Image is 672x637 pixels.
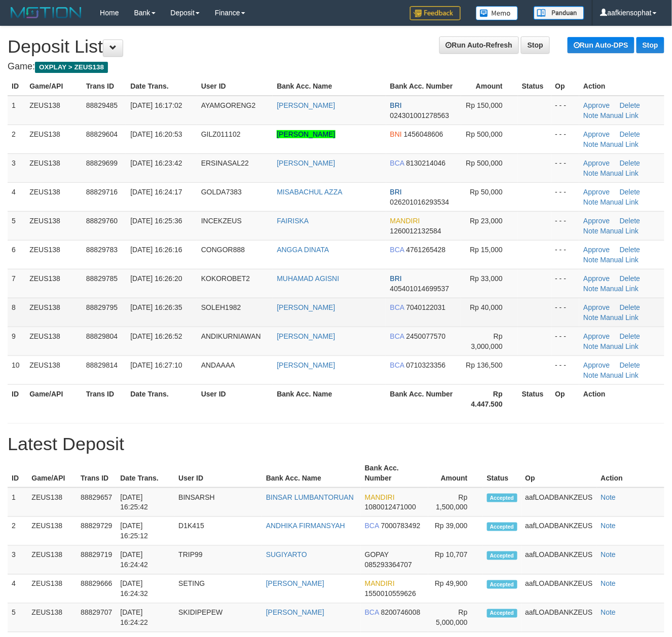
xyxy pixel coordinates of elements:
[8,62,664,72] h4: Game:
[390,332,404,340] span: BCA
[583,227,599,235] a: Note
[521,575,597,604] td: aafLOADBANKZEUS
[551,240,580,269] td: - - -
[8,125,25,153] td: 2
[25,77,82,96] th: Game/API
[620,188,640,196] a: Delete
[597,459,664,488] th: Action
[579,77,664,96] th: Action
[365,503,416,511] span: 1080012471000
[25,211,82,240] td: ZEUS138
[601,198,639,206] a: Manual Link
[130,332,182,340] span: [DATE] 16:26:52
[86,274,118,283] span: 88829785
[35,62,108,73] span: OXPLAY > ZEUS138
[25,355,82,384] td: ZEUS138
[86,159,118,167] span: 88829699
[86,217,118,225] span: 88829760
[116,517,174,546] td: [DATE] 16:25:12
[86,303,118,311] span: 88829795
[518,384,551,413] th: Status
[130,130,182,138] span: [DATE] 16:20:53
[365,522,379,530] span: BCA
[27,575,77,604] td: ZEUS138
[277,246,329,254] a: ANGGA DINATA
[620,159,640,167] a: Delete
[551,77,580,96] th: Op
[174,459,262,488] th: User ID
[390,285,450,293] span: 405401014699537
[130,217,182,225] span: [DATE] 16:25:36
[277,274,339,283] a: MUHAMAD AGISNI
[201,303,241,311] span: SOLEH1982
[390,111,450,120] span: 024301001278563
[25,327,82,355] td: ZEUS138
[461,384,518,413] th: Rp 4.447.500
[487,580,517,589] span: Accepted
[583,101,610,109] a: Approve
[470,217,503,225] span: Rp 23,000
[583,217,610,225] a: Approve
[521,488,597,517] td: aafLOADBANKZEUS
[130,361,182,369] span: [DATE] 16:27:10
[601,285,639,293] a: Manual Link
[266,580,324,588] a: [PERSON_NAME]
[551,125,580,153] td: - - -
[487,494,517,502] span: Accepted
[86,101,118,109] span: 88829485
[428,517,483,546] td: Rp 39,000
[174,517,262,546] td: D1K415
[551,384,580,413] th: Op
[601,111,639,120] a: Manual Link
[130,159,182,167] span: [DATE] 16:23:42
[365,493,395,501] span: MANDIRI
[487,523,517,531] span: Accepted
[470,188,503,196] span: Rp 50,000
[487,551,517,560] span: Accepted
[86,332,118,340] span: 88829804
[620,274,640,283] a: Delete
[620,217,640,225] a: Delete
[77,517,116,546] td: 88829729
[428,546,483,575] td: Rp 10,707
[466,159,503,167] span: Rp 500,000
[82,384,126,413] th: Trans ID
[390,361,404,369] span: BCA
[601,313,639,322] a: Manual Link
[25,182,82,211] td: ZEUS138
[8,327,25,355] td: 9
[174,488,262,517] td: BINSARSH
[25,240,82,269] td: ZEUS138
[428,575,483,604] td: Rp 49,900
[8,434,664,454] h1: Latest Deposit
[77,488,116,517] td: 88829657
[116,575,174,604] td: [DATE] 16:24:32
[406,159,446,167] span: 8130214046
[201,101,256,109] span: AYAMGORENG2
[551,327,580,355] td: - - -
[201,188,242,196] span: GOLDA7383
[583,130,610,138] a: Approve
[277,101,335,109] a: [PERSON_NAME]
[583,332,610,340] a: Approve
[201,217,242,225] span: INCEKZEUS
[428,459,483,488] th: Amount
[25,269,82,298] td: ZEUS138
[27,546,77,575] td: ZEUS138
[116,488,174,517] td: [DATE] 16:25:42
[197,77,273,96] th: User ID
[551,153,580,182] td: - - -
[27,604,77,632] td: ZEUS138
[130,246,182,254] span: [DATE] 16:26:16
[201,332,261,340] span: ANDIKURNIAWAN
[518,77,551,96] th: Status
[583,303,610,311] a: Approve
[390,246,404,254] span: BCA
[601,140,639,148] a: Manual Link
[277,188,342,196] a: MISABACHUL AZZA
[466,130,503,138] span: Rp 500,000
[551,269,580,298] td: - - -
[116,546,174,575] td: [DATE] 16:24:42
[583,274,610,283] a: Approve
[551,96,580,125] td: - - -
